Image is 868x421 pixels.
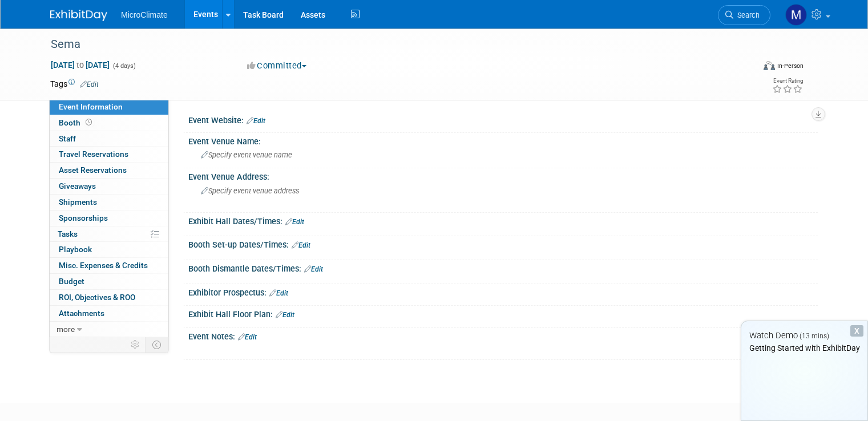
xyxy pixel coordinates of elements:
span: [DATE] [DATE] [50,60,110,70]
a: Tasks [50,226,168,242]
span: Shipments [59,197,97,207]
img: Melanie Hall [785,4,807,26]
a: Playbook [50,242,168,257]
a: Search [718,5,770,25]
div: Event Website: [188,112,818,127]
div: Booth Set-up Dates/Times: [188,236,818,251]
div: Event Notes: [188,328,818,343]
span: Asset Reservations [59,165,127,175]
img: Format-Inperson.png [764,61,775,70]
td: Toggle Event Tabs [146,337,169,352]
a: Staff [50,131,168,147]
span: Giveaways [59,181,96,191]
a: Edit [238,333,257,341]
a: Travel Reservations [50,147,168,162]
span: (13 mins) [800,332,829,340]
a: Edit [247,117,265,125]
span: Event Information [59,102,123,111]
span: Budget [59,277,84,286]
div: Exhibit Hall Dates/Times: [188,213,818,228]
td: Tags [50,78,99,90]
a: Edit [285,218,304,226]
div: Dismiss [850,325,863,337]
span: Playbook [59,245,92,254]
img: ExhibitDay [50,10,107,21]
div: Exhibit Hall Floor Plan: [188,306,818,321]
span: (4 days) [112,62,136,70]
a: Edit [304,265,323,273]
td: Personalize Event Tab Strip [126,337,146,352]
span: Attachments [59,309,104,318]
span: Tasks [58,229,78,238]
a: Edit [276,311,294,319]
span: to [75,60,86,70]
span: more [56,325,75,334]
a: Booth [50,115,168,131]
div: Event Venue Name: [188,133,818,147]
span: Booth [59,118,94,127]
div: Sema [47,34,740,55]
a: Misc. Expenses & Credits [50,258,168,273]
div: Exhibitor Prospectus: [188,284,818,299]
a: Edit [292,241,310,249]
div: Event Rating [772,78,803,84]
div: Watch Demo [741,330,867,342]
span: Booth not reserved yet [83,118,94,127]
span: Specify event venue address [201,187,299,195]
a: Budget [50,274,168,289]
div: Event Venue Address: [188,168,818,183]
span: Misc. Expenses & Credits [59,261,148,270]
span: Search [733,11,760,19]
a: Sponsorships [50,211,168,226]
a: Asset Reservations [50,163,168,178]
span: Specify event venue name [201,151,292,159]
a: Edit [269,289,288,297]
div: In-Person [777,62,804,70]
span: ROI, Objectives & ROO [59,293,135,302]
a: more [50,322,168,337]
div: Event Format [692,59,804,76]
span: MicroClimate [121,10,168,19]
a: Edit [80,80,99,88]
div: Booth Dismantle Dates/Times: [188,260,818,275]
a: Shipments [50,195,168,210]
a: ROI, Objectives & ROO [50,290,168,305]
span: Sponsorships [59,213,108,222]
span: Travel Reservations [59,149,128,159]
div: Getting Started with ExhibitDay [741,342,867,354]
a: Giveaways [50,179,168,194]
a: Event Information [50,99,168,115]
a: Attachments [50,306,168,321]
button: Committed [243,60,311,72]
span: Staff [59,134,76,143]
